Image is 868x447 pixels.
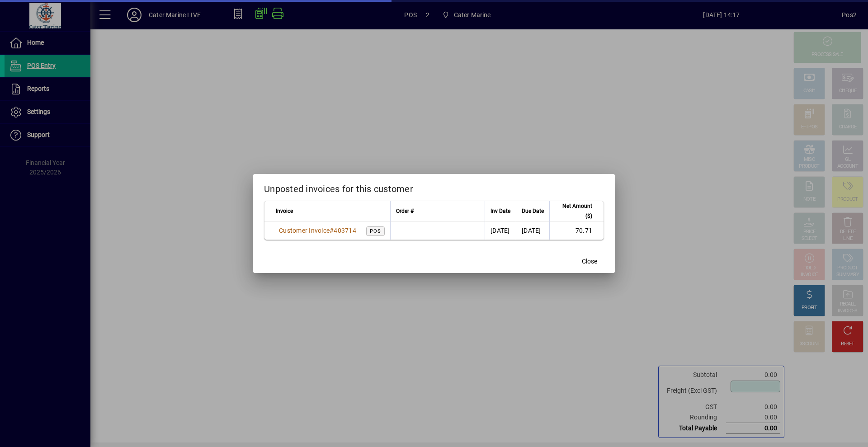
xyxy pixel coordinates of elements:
[276,226,359,235] a: Customer Invoice#403714
[491,206,510,216] span: Inv Date
[516,221,549,240] td: [DATE]
[582,257,597,266] span: Close
[485,221,516,240] td: [DATE]
[396,206,414,216] span: Order #
[334,227,356,234] span: 403714
[276,206,293,216] span: Invoice
[279,227,330,234] span: Customer Invoice
[522,206,544,216] span: Due Date
[370,228,381,234] span: POS
[330,227,334,234] span: #
[555,201,592,221] span: Net Amount ($)
[253,174,615,200] h2: Unposted invoices for this customer
[549,221,604,240] td: 70.71
[575,253,604,269] button: Close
